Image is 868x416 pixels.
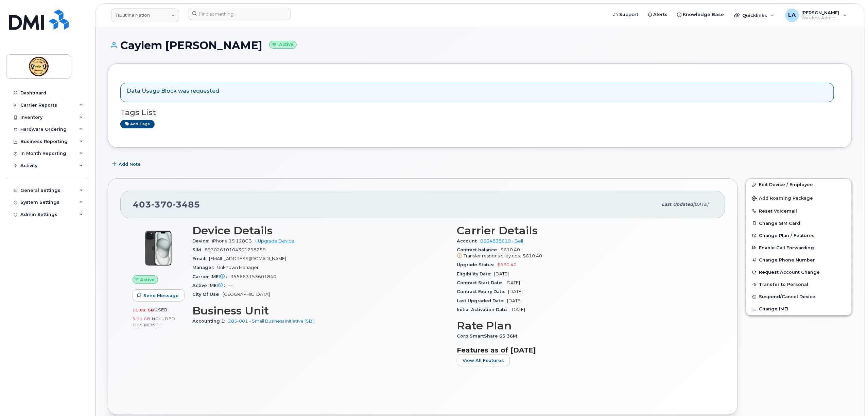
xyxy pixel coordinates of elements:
[205,247,266,252] span: 89302610104301298259
[192,319,228,324] span: Accounting 1
[507,298,522,303] span: [DATE]
[127,87,219,95] p: Data Usage Block was requested
[192,224,449,237] h3: Device Details
[464,253,521,258] span: Transfer responsibility cost
[192,274,230,279] span: Carrier IMEI
[759,245,814,250] span: Enable Call Forwarding
[457,224,713,237] h3: Carrier Details
[759,233,815,238] span: Change Plan / Features
[192,238,212,243] span: Device
[457,289,508,294] span: Contract Expiry Date
[746,217,852,230] button: Change SIM Card
[120,120,155,128] a: Add tags
[212,238,252,243] span: iPhone 15 128GB
[746,254,852,266] button: Change Phone Number
[457,247,713,259] span: $610.40
[508,289,523,294] span: [DATE]
[192,247,205,252] span: SIM
[192,292,223,297] span: City Of Use
[457,238,480,243] span: Account
[217,265,259,270] span: Unknown Manager
[192,305,449,317] h3: Business Unit
[223,292,270,297] span: [GEOGRAPHIC_DATA]
[693,202,709,207] span: [DATE]
[108,39,852,51] h1: Caylem [PERSON_NAME]
[746,191,852,205] button: Add Roaming Package
[133,316,151,321] span: 5.00 GB
[746,303,852,315] button: Change IMEI
[173,199,200,210] span: 3485
[746,278,852,291] button: Transfer to Personal
[494,271,509,276] span: [DATE]
[192,256,209,261] span: Email
[746,179,852,191] a: Edit Device / Employee
[457,271,494,276] span: Eligibility Date
[133,289,185,302] button: Send Message
[151,199,173,210] span: 370
[269,41,297,49] small: Active
[746,242,852,254] button: Enable Call Forwarding
[457,320,713,332] h3: Rate Plan
[510,307,525,312] span: [DATE]
[140,276,155,283] span: Active
[192,283,228,288] span: Active IMEI
[746,291,852,303] button: Suspend/Cancel Device
[463,357,504,364] span: View All Features
[457,298,507,303] span: Last Upgraded Date
[457,307,510,312] span: Initial Activation Date
[746,230,852,242] button: Change Plan / Features
[457,333,521,339] span: Corp SmartShare 65 36M
[759,294,816,300] span: Suspend/Cancel Device
[133,308,154,312] span: 11.02 GB
[255,238,294,243] a: + Upgrade Device
[228,283,233,288] span: —
[192,265,217,270] span: Manager
[457,247,501,252] span: Contract balance
[457,262,497,267] span: Upgrade Status
[505,280,520,285] span: [DATE]
[133,316,175,327] span: included this month
[209,256,286,261] span: [EMAIL_ADDRESS][DOMAIN_NAME]
[523,253,542,258] span: $610.40
[154,307,168,312] span: used
[133,199,200,210] span: 403
[662,202,693,207] span: Last updated
[119,161,141,167] span: Add Note
[480,238,523,243] a: 0534838619 - Bell
[138,228,179,269] img: iPhone_15_Black.png
[230,274,276,279] span: 355663153601840
[457,280,505,285] span: Contract Start Date
[120,108,839,117] h3: Tags List
[108,158,146,170] button: Add Note
[497,262,517,267] span: $560.40
[746,266,852,278] button: Request Account Change
[752,196,813,202] span: Add Roaming Package
[228,319,315,324] a: 285-001 - Small Business Initiative (SBI)
[457,346,713,354] h3: Features as of [DATE]
[457,354,510,366] button: View All Features
[746,205,852,217] button: Reset Voicemail
[143,292,179,299] span: Send Message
